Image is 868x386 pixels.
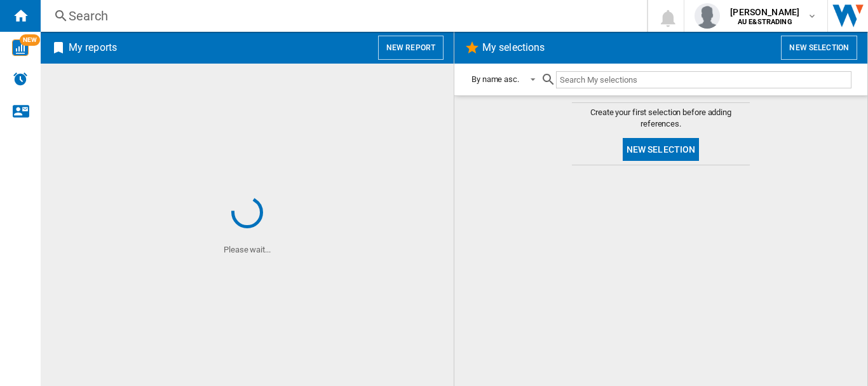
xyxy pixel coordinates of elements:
div: By name asc. [471,74,519,84]
span: [PERSON_NAME] [730,6,799,18]
button: New selection [781,36,857,60]
img: profile.jpg [695,3,720,29]
h2: My reports [66,36,119,60]
img: alerts-logo.svg [13,71,28,86]
input: Search My selections [556,71,851,88]
button: New selection [623,138,700,161]
h2: My selections [480,36,547,60]
img: wise-card.svg [12,39,29,56]
b: AU E&STRADING [738,18,792,26]
button: New report [378,36,444,60]
ng-transclude: Please wait... [224,245,271,254]
span: NEW [20,34,40,46]
div: Search [69,7,614,25]
span: Create your first selection before adding references. [572,107,750,130]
